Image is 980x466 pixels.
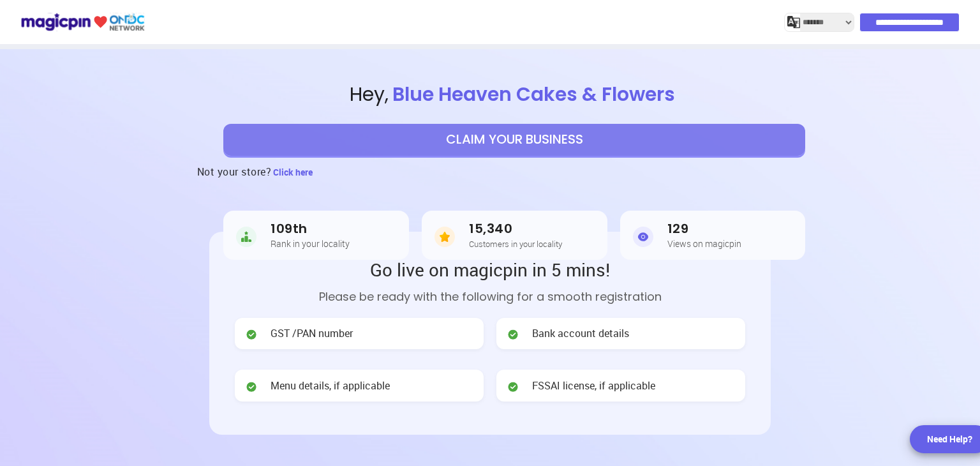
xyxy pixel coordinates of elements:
[223,124,805,156] button: CLAIM YOUR BUSINESS
[787,16,800,29] img: j2MGCQAAAABJRU5ErkJggg==
[532,326,629,341] span: Bank account details
[245,380,258,393] img: check
[434,224,455,250] img: Customers
[235,288,745,305] p: Please be ready with the following for a smooth registration
[197,156,272,188] h3: Not your store?
[271,326,353,341] span: GST /PAN number
[633,224,653,250] img: Views
[271,239,350,248] h5: Rank in your locality
[236,224,256,250] img: Rank
[667,239,741,248] h5: Views on magicpin
[49,81,980,109] span: Hey ,
[927,433,972,446] div: Need Help?
[507,328,519,341] img: check
[273,166,313,178] span: Click here
[271,222,350,236] h3: 109th
[507,380,519,393] img: check
[235,257,745,282] h2: Go live on magicpin in 5 mins!
[389,80,679,108] span: Blue Heaven Cakes & Flowers
[271,379,390,393] span: Menu details, if applicable
[532,379,655,393] span: FSSAI license, if applicable
[667,222,741,236] h3: 129
[469,222,562,236] h3: 15,340
[245,328,258,341] img: check
[20,11,145,33] img: ondc-logo-new-small.8a59708e.svg
[469,239,562,248] h5: Customers in your locality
